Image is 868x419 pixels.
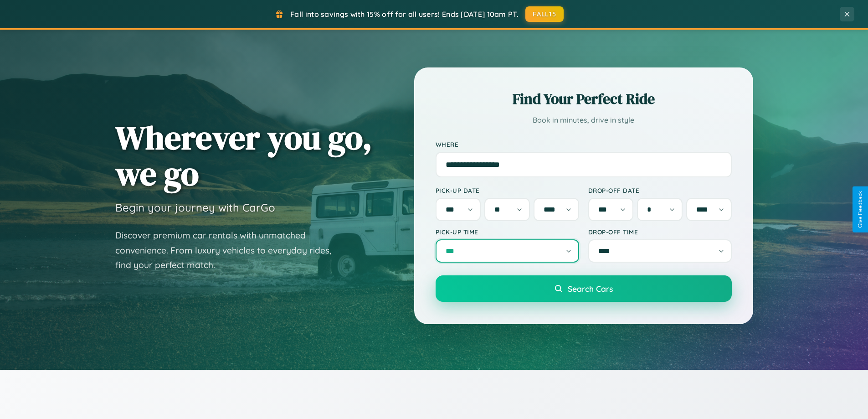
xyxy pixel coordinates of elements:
span: Fall into savings with 15% off for all users! Ends [DATE] 10am PT. [290,10,519,19]
label: Where [436,140,732,148]
label: Drop-off Date [588,186,732,194]
label: Drop-off Time [588,228,732,236]
div: Give Feedback [857,191,863,228]
p: Discover premium car rentals with unmatched convenience. From luxury vehicles to everyday rides, ... [115,228,343,273]
label: Pick-up Date [436,186,579,194]
h2: Find Your Perfect Ride [436,89,732,109]
h1: Wherever you go, we go [115,119,372,191]
label: Pick-up Time [436,228,579,236]
span: Search Cars [568,284,613,294]
p: Book in minutes, drive in style [436,114,732,127]
button: FALL15 [525,6,564,22]
h3: Begin your journey with CarGo [115,201,275,214]
button: Search Cars [436,275,732,302]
